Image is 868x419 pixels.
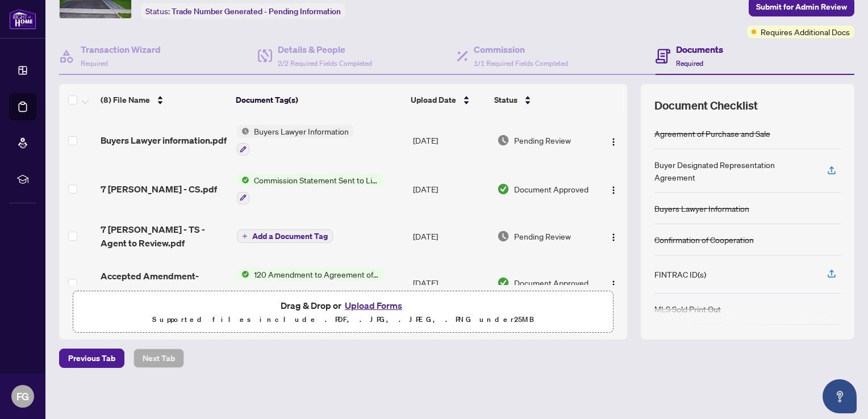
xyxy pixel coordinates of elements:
[609,280,618,289] img: Logo
[96,84,231,116] th: (8) File Name
[654,233,754,246] div: Confirmation of Cooperation
[237,174,384,204] button: Status IconCommission Statement Sent to Listing Brokerage
[408,116,493,165] td: [DATE]
[490,84,594,116] th: Status
[497,276,510,289] img: Document Status
[237,268,249,280] img: Status Icon
[237,268,384,299] button: Status Icon120 Amendment to Agreement of Purchase and Sale
[514,183,589,195] span: Document Approved
[654,202,749,215] div: Buyers Lawyer Information
[16,388,29,404] span: FG
[231,84,406,116] th: Document Tag(s)
[654,158,813,183] div: Buyer Designated Representation Agreement
[406,84,490,116] th: Upload Date
[609,137,618,146] img: Logo
[141,3,345,19] div: Status:
[249,268,384,280] span: 120 Amendment to Agreement of Purchase and Sale
[101,133,227,147] span: Buyers Lawyer information.pdf
[81,43,161,56] h4: Transaction Wizard
[654,98,758,114] span: Document Checklist
[281,298,406,313] span: Drag & Drop or
[237,229,333,243] button: Add a Document Tag
[252,232,328,240] span: Add a Document Tag
[249,174,384,186] span: Commission Statement Sent to Listing Brokerage
[172,6,341,16] span: Trade Number Generated - Pending Information
[654,268,706,280] div: FINTRAC ID(s)
[654,303,721,315] div: MLS Sold Print Out
[278,59,372,68] span: 2/2 Required Fields Completed
[494,94,518,106] span: Status
[514,276,589,289] span: Document Approved
[242,233,248,239] span: plus
[474,43,568,56] h4: Commission
[408,213,493,259] td: [DATE]
[676,43,723,56] h4: Documents
[9,9,36,30] img: logo
[237,125,353,156] button: Status IconBuyers Lawyer Information
[81,59,108,68] span: Required
[237,125,249,137] img: Status Icon
[497,134,510,146] img: Document Status
[237,174,249,186] img: Status Icon
[101,269,227,296] span: Accepted Amendment-7_Annie_Cres.pdf
[133,349,184,368] button: Next Tab
[609,186,618,195] img: Logo
[514,134,571,146] span: Pending Review
[411,94,456,106] span: Upload Date
[823,379,857,413] button: Open asap
[654,127,770,140] div: Agreement of Purchase and Sale
[341,298,406,313] button: Upload Forms
[278,43,372,56] h4: Details & People
[101,94,150,106] span: (8) File Name
[514,230,571,242] span: Pending Review
[609,233,618,242] img: Logo
[68,349,115,367] span: Previous Tab
[237,229,333,244] button: Add a Document Tag
[676,59,703,68] span: Required
[497,183,510,195] img: Document Status
[59,349,124,368] button: Previous Tab
[761,26,850,38] span: Requires Additional Docs
[101,223,227,250] span: 7 [PERSON_NAME] - TS - Agent to Review.pdf
[604,274,623,292] button: Logo
[497,230,510,242] img: Document Status
[408,165,493,213] td: [DATE]
[80,313,606,326] p: Supported files include .PDF, .JPG, .JPEG, .PNG under 25 MB
[249,125,353,137] span: Buyers Lawyer Information
[604,131,623,149] button: Logo
[604,227,623,245] button: Logo
[604,180,623,198] button: Logo
[101,182,217,196] span: 7 [PERSON_NAME] - CS.pdf
[73,291,613,333] span: Drag & Drop orUpload FormsSupported files include .PDF, .JPG, .JPEG, .PNG under25MB
[408,259,493,308] td: [DATE]
[474,59,568,68] span: 1/1 Required Fields Completed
